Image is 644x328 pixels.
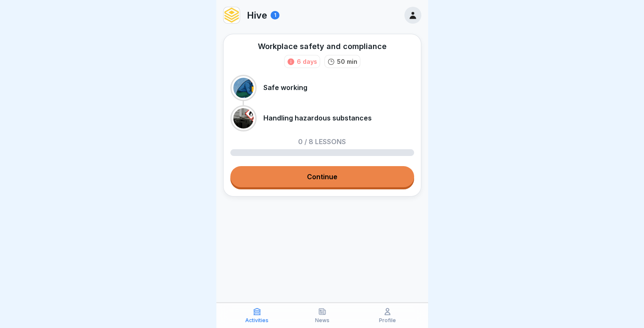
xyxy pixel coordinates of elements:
[379,317,396,323] p: Profile
[230,166,414,187] a: Continue
[263,84,307,92] p: Safe working
[271,11,279,19] div: 1
[224,7,240,23] img: lqzj4kuucpkhnephc2ru2o4z.png
[337,57,357,66] p: 50 min
[245,317,268,323] p: Activities
[263,114,372,122] p: Handling hazardous substances
[298,138,346,145] p: 0 / 8 lessons
[258,41,387,52] div: Workplace safety and compliance
[247,10,267,21] p: Hive
[315,317,329,323] p: News
[297,57,317,66] div: 6 days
